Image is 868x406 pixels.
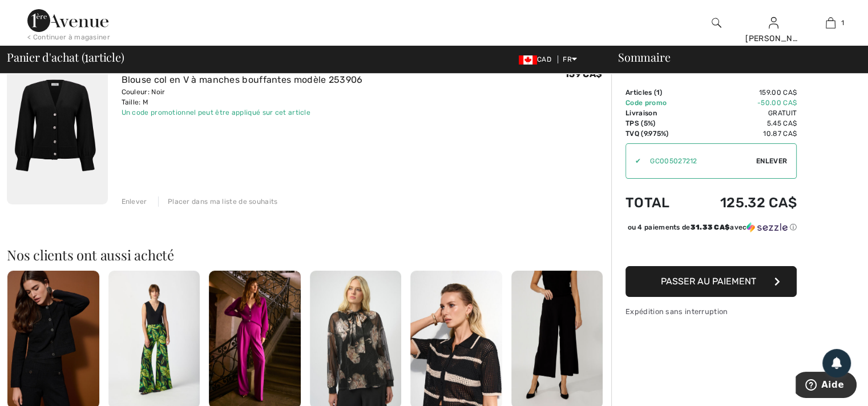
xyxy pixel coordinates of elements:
[826,16,835,30] img: Mon panier
[158,196,278,207] div: Placer dans ma liste de souhaits
[122,196,147,207] div: Enlever
[625,183,688,222] td: Total
[563,55,577,63] span: FR
[625,108,688,118] td: Livraison
[625,266,797,297] button: Passer au paiement
[656,89,660,97] span: 1
[746,222,788,232] img: Sezzle
[688,128,797,139] td: 10.87 CA$
[688,118,797,128] td: 5.45 CA$
[802,16,858,30] a: 1
[769,17,778,28] a: Se connecter
[688,87,797,98] td: 159.00 CA$
[745,33,801,45] div: [PERSON_NAME]
[604,51,861,63] div: Sommaire
[688,108,797,118] td: Gratuit
[796,372,857,400] iframe: Ouvre un widget dans lequel vous pouvez trouver plus d’informations
[519,55,556,63] span: CAD
[122,107,363,118] div: Un code promotionnel peut être appliqué sur cet article
[84,49,88,63] span: 1
[625,98,688,108] td: Code promo
[712,16,721,30] img: recherche
[625,222,797,236] div: ou 4 paiements de31.33 CA$avecSezzle Cliquez pour en savoir plus sur Sezzle
[122,87,363,107] div: Couleur: Noir Taille: M
[564,69,602,79] span: 159 CA$
[625,306,797,317] div: Expédition sans interruption
[688,98,797,108] td: -50.00 CA$
[7,248,611,262] h2: Nos clients ont aussi acheté
[625,128,688,139] td: TVQ (9.975%)
[122,74,363,85] a: Blouse col en V à manches bouffantes modèle 253906
[627,222,797,232] div: ou 4 paiements de avec
[625,236,797,262] iframe: PayPal-paypal
[841,18,844,28] span: 1
[626,156,641,166] div: ✔
[625,87,688,98] td: Articles ( )
[519,55,537,65] img: Canadian Dollar
[7,53,108,204] img: Blouse col en V à manches bouffantes modèle 253906
[756,156,787,166] span: Enlever
[690,223,730,231] span: 31.33 CA$
[625,118,688,128] td: TPS (5%)
[641,144,756,178] input: Code promo
[27,32,110,42] div: < Continuer à magasiner
[769,16,778,30] img: Mes infos
[7,51,124,63] span: Panier d'achat ( article)
[688,183,797,222] td: 125.32 CA$
[27,9,108,32] img: 1ère Avenue
[661,276,756,287] span: Passer au paiement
